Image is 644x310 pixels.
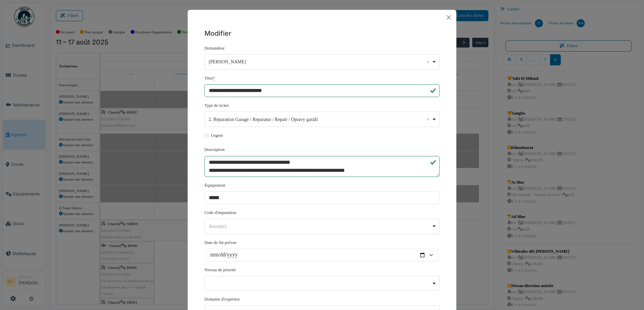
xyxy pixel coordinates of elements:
[204,147,225,153] label: Description
[209,58,431,65] div: [PERSON_NAME]
[204,210,236,216] label: Code d'imputation
[204,102,229,109] label: Type de ticket
[424,59,431,65] button: Remove item: '17761'
[204,182,225,189] label: Équipement
[424,116,431,123] button: Remove item: '665'
[209,223,431,230] div: Aucun(e)
[204,45,225,52] label: Demandeur
[211,132,223,139] label: Urgent
[209,116,431,123] div: 2. Réparation Garage / Reparatur / Repair / Opravy garáží
[444,12,454,22] button: Close
[204,240,236,246] label: Date de fin prévue
[204,75,215,82] label: Titre
[204,28,440,38] h5: Modifier
[204,296,240,303] label: Domaine d'expertise
[213,76,215,81] abbr: Requis
[204,267,236,273] label: Niveau de priorité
